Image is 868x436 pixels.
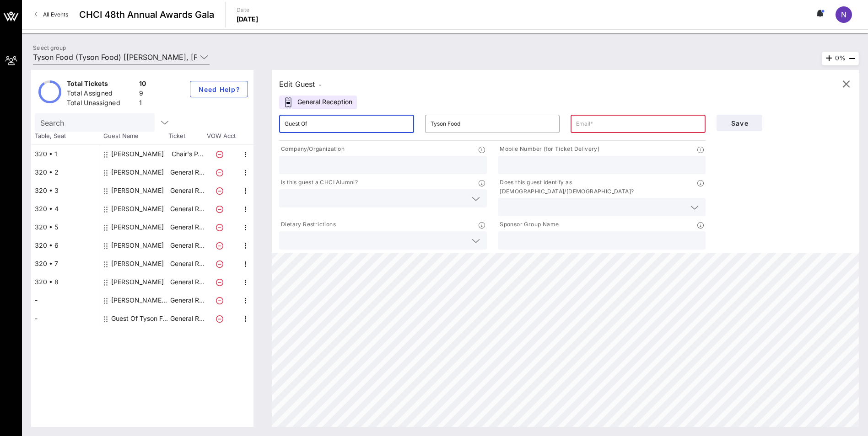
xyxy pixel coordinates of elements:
[79,8,214,21] span: CHCI 48th Annual Awards Gala
[169,145,205,163] p: Chair's P…
[31,145,100,163] div: 320 • 1
[111,145,164,163] div: Nora Venegas
[717,115,762,131] button: Save
[190,81,248,97] button: Need Help?
[67,98,135,110] div: Total Unassigned
[111,236,164,255] div: Sofia Giraldo
[169,273,205,291] p: General R…
[498,178,697,196] p: Does this guest identify as [DEMOGRAPHIC_DATA]/[DEMOGRAPHIC_DATA]?
[111,181,164,200] div: Enrique Avila
[169,181,205,200] p: General R…
[841,10,846,19] span: N
[237,5,259,15] p: Date
[836,6,852,23] div: N
[31,255,100,273] div: 320 • 7
[31,309,100,328] div: -
[139,89,146,100] div: 9
[43,11,68,18] span: All Events
[822,52,859,65] div: 0%
[111,309,169,328] div: Guest Of Tyson Food
[139,79,146,90] div: 10
[169,236,205,255] p: General R…
[111,218,164,236] div: Kaycee Bidwell
[198,85,240,93] span: Need Help?
[498,220,559,229] p: Sponsor Group Name
[169,309,205,328] p: General R…
[111,273,164,291] div: Belinda Garza
[111,255,164,273] div: Jordan Riche
[576,117,700,131] input: Email*
[31,132,100,141] span: Table, Seat
[279,220,336,229] p: Dietary Restrictions
[279,96,357,109] div: General Reception
[31,163,100,181] div: 320 • 2
[279,78,322,90] div: Edit Guest
[431,117,555,131] input: Last Name*
[67,89,135,100] div: Total Assigned
[319,81,322,88] span: -
[169,163,205,181] p: General R…
[169,291,205,309] p: General R…
[31,273,100,291] div: 320 • 8
[168,132,205,141] span: Ticket
[100,132,168,141] span: Guest Name
[279,178,358,187] p: Is this guest a CHCI Alumni?
[29,7,74,22] a: All Events
[67,79,135,90] div: Total Tickets
[111,291,169,309] div: Ruth Bradley Tyson Food
[169,218,205,236] p: General R…
[31,291,100,309] div: -
[31,236,100,255] div: 320 • 6
[279,144,345,154] p: Company/Organization
[111,163,164,181] div: Chevon Fuller
[31,218,100,236] div: 320 • 5
[169,255,205,273] p: General R…
[205,132,237,141] span: VOW Acct
[724,119,755,127] span: Save
[169,200,205,218] p: General R…
[498,144,599,154] p: Mobile Number (for Ticket Delivery)
[33,44,66,51] label: Select group
[285,117,409,131] input: First Name*
[111,200,164,218] div: Rosa Lovaton
[237,15,259,24] p: [DATE]
[31,181,100,200] div: 320 • 3
[139,98,146,110] div: 1
[31,200,100,218] div: 320 • 4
